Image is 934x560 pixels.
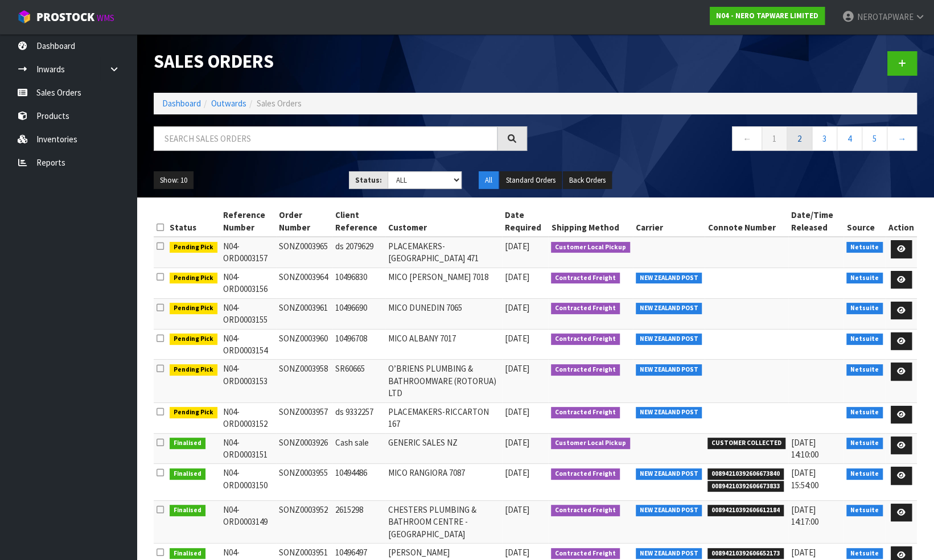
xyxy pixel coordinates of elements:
[551,364,620,376] span: Contracted Freight
[548,206,633,237] th: Shipping Method
[220,433,277,464] td: N04-ORD0003151
[385,464,502,500] td: MICO RANGIORA 7087
[791,504,818,527] span: [DATE] 14:17:00
[812,126,837,151] a: 3
[276,298,332,329] td: SONZ0003961
[170,364,217,376] span: Pending Pick
[505,271,529,282] span: [DATE]
[551,273,620,284] span: Contracted Freight
[276,237,332,267] td: SONZ0003965
[211,98,246,109] a: Outwards
[332,360,385,402] td: SR60665
[220,206,277,237] th: Reference Number
[276,500,332,543] td: SONZ0003952
[707,468,784,480] span: 00894210392606673840
[332,464,385,500] td: 10494486
[705,206,788,237] th: Connote Number
[170,273,217,284] span: Pending Pick
[707,438,785,449] span: CUSTOMER COLLECTED
[276,402,332,433] td: SONZ0003957
[170,333,217,345] span: Pending Pick
[276,433,332,464] td: SONZ0003926
[355,175,382,185] strong: Status:
[220,500,277,543] td: N04-ORD0003149
[551,407,620,418] span: Contracted Freight
[276,464,332,500] td: SONZ0003955
[846,468,883,480] span: Netsuite
[846,548,883,559] span: Netsuite
[636,505,702,516] span: NEW ZEALAND POST
[844,206,886,237] th: Source
[170,548,205,559] span: Finalised
[220,267,277,298] td: N04-ORD0003156
[551,548,620,559] span: Contracted Freight
[857,11,913,22] span: NEROTAPWARE
[162,98,201,109] a: Dashboard
[276,360,332,402] td: SONZ0003958
[220,464,277,500] td: N04-ORD0003150
[385,360,502,402] td: O’BRIENS PLUMBING & BATHROOMWARE (ROTORUA) LTD
[505,467,529,478] span: [DATE]
[257,98,302,109] span: Sales Orders
[787,126,812,151] a: 2
[220,402,277,433] td: N04-ORD0003152
[636,548,702,559] span: NEW ZEALAND POST
[633,206,705,237] th: Carrier
[154,51,527,72] h1: Sales Orders
[846,303,883,314] span: Netsuite
[505,547,529,558] span: [DATE]
[385,402,502,433] td: PLACEMAKERS-RICCARTON 167
[385,267,502,298] td: MICO [PERSON_NAME] 7018
[636,468,702,480] span: NEW ZEALAND POST
[332,402,385,433] td: ds 9332257
[846,438,883,449] span: Netsuite
[791,437,818,460] span: [DATE] 14:10:00
[505,437,529,448] span: [DATE]
[220,329,277,360] td: N04-ORD0003154
[154,171,194,190] button: Show: 10
[551,242,630,253] span: Customer Local Pickup
[332,298,385,329] td: 10496690
[636,303,702,314] span: NEW ZEALAND POST
[551,438,630,449] span: Customer Local Pickup
[170,505,205,516] span: Finalised
[170,303,217,314] span: Pending Pick
[837,126,862,151] a: 4
[551,333,620,345] span: Contracted Freight
[276,329,332,360] td: SONZ0003960
[276,206,332,237] th: Order Number
[846,242,883,253] span: Netsuite
[505,363,529,374] span: [DATE]
[385,206,502,237] th: Customer
[276,267,332,298] td: SONZ0003964
[846,505,883,516] span: Netsuite
[636,273,702,284] span: NEW ZEALAND POST
[332,329,385,360] td: 10496708
[154,126,497,151] input: Search sales orders
[846,407,883,418] span: Netsuite
[846,273,883,284] span: Netsuite
[170,468,205,480] span: Finalised
[862,126,887,151] a: 5
[707,481,784,492] span: 00894210392606673833
[636,333,702,345] span: NEW ZEALAND POST
[170,407,217,418] span: Pending Pick
[220,237,277,267] td: N04-ORD0003157
[887,126,917,151] a: →
[788,206,844,237] th: Date/Time Released
[385,500,502,543] td: CHESTERS PLUMBING & BATHROOM CENTRE -[GEOGRAPHIC_DATA]
[220,360,277,402] td: N04-ORD0003153
[551,303,620,314] span: Contracted Freight
[332,433,385,464] td: Cash sale
[385,237,502,267] td: PLACEMAKERS-[GEOGRAPHIC_DATA] 471
[97,13,114,23] small: WMS
[636,364,702,376] span: NEW ZEALAND POST
[167,206,220,237] th: Status
[505,333,529,344] span: [DATE]
[332,500,385,543] td: 2615298
[332,237,385,267] td: ds 2079629
[332,267,385,298] td: 10496830
[732,126,762,151] a: ←
[385,298,502,329] td: MICO DUNEDIN 7065
[707,505,784,516] span: 00894210392606612184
